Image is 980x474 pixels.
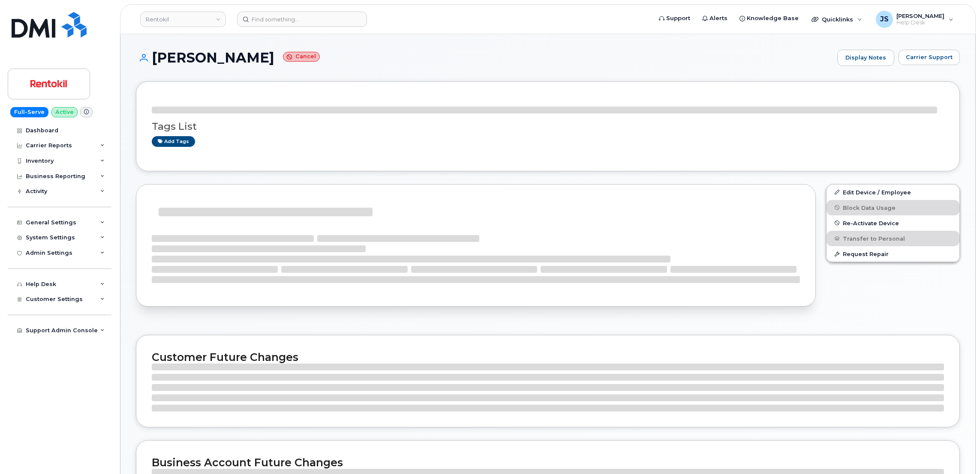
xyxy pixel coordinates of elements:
h2: Customer Future Changes [152,351,944,364]
h1: [PERSON_NAME] [136,50,833,65]
button: Transfer to Personal [827,231,959,246]
h3: Tags List [152,121,944,132]
span: Re-Activate Device [843,220,899,226]
button: Block Data Usage [827,200,959,215]
a: Display Notes [837,50,894,66]
span: Carrier Support [906,53,953,61]
h2: Business Account Future Changes [152,456,944,469]
button: Re-Activate Device [827,215,959,231]
small: Cancel [283,52,320,62]
button: Request Repair [827,246,959,262]
a: Add tags [152,136,195,147]
a: Edit Device / Employee [827,185,959,200]
button: Carrier Support [899,50,960,65]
